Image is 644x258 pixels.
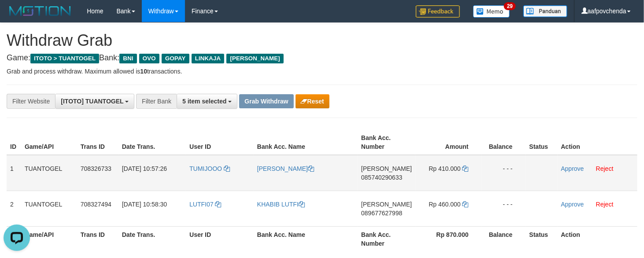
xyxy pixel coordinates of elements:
th: Date Trans. [118,130,186,155]
th: Rp 870.000 [415,226,482,251]
span: 708327494 [81,201,111,208]
td: 2 [7,191,21,226]
td: TUANTOGEL [21,155,77,191]
span: [ITOTO] TUANTOGEL [61,98,123,105]
a: Approve [561,165,584,172]
span: GOPAY [162,54,189,63]
a: [PERSON_NAME] [257,165,314,172]
span: ITOTO > TUANTOGEL [30,54,99,63]
th: Amount [415,130,482,155]
span: Rp 410.000 [429,165,461,172]
span: [DATE] 10:57:26 [122,165,167,172]
div: Filter Website [7,94,55,109]
a: Copy 460000 to clipboard [463,201,469,208]
td: 1 [7,155,21,191]
a: Approve [561,201,584,208]
td: TUANTOGEL [21,191,77,226]
img: Feedback.jpg [416,5,460,18]
a: Reject [596,165,614,172]
span: 708326733 [81,165,111,172]
th: Trans ID [77,130,118,155]
span: BNI [119,54,137,63]
button: [ITOTO] TUANTOGEL [55,94,134,109]
span: 5 item selected [182,98,226,105]
a: Reject [596,201,614,208]
a: Copy 410000 to clipboard [463,165,469,172]
th: Bank Acc. Name [254,130,358,155]
h1: Withdraw Grab [7,32,637,49]
th: Action [558,130,637,155]
th: Game/API [21,130,77,155]
span: LUTFI07 [189,201,213,208]
span: [PERSON_NAME] [361,165,412,172]
button: Reset [296,94,329,108]
th: Date Trans. [118,226,186,251]
th: Balance [482,130,526,155]
th: Bank Acc. Name [254,226,358,251]
span: OVO [139,54,159,63]
h4: Game: Bank: [7,54,637,63]
span: [PERSON_NAME] [226,54,283,63]
a: LUTFI07 [189,201,221,208]
strong: 10 [140,68,147,75]
span: LINKAJA [192,54,225,63]
button: 5 item selected [177,94,237,109]
span: Rp 460.000 [429,201,461,208]
td: - - - [482,191,526,226]
span: 29 [504,2,516,10]
div: Filter Bank [136,94,177,109]
span: Copy 085740290633 to clipboard [361,174,402,181]
span: [DATE] 10:58:30 [122,201,167,208]
th: ID [7,130,21,155]
td: - - - [482,155,526,191]
a: TUMIJOOO [189,165,230,172]
img: Button%20Memo.svg [473,5,510,18]
button: Open LiveChat chat widget [4,4,30,30]
span: Copy 089677627998 to clipboard [361,210,402,217]
th: Trans ID [77,226,118,251]
th: Bank Acc. Number [358,226,415,251]
button: Grab Withdraw [239,94,293,108]
th: Bank Acc. Number [358,130,415,155]
img: panduan.png [523,5,567,17]
a: KHABIB LUTFI [257,201,305,208]
th: Balance [482,226,526,251]
th: User ID [186,130,254,155]
th: Action [558,226,637,251]
span: [PERSON_NAME] [361,201,412,208]
th: Status [526,226,558,251]
th: Status [526,130,558,155]
img: MOTION_logo.png [7,4,74,18]
span: TUMIJOOO [189,165,222,172]
th: Game/API [21,226,77,251]
th: User ID [186,226,254,251]
p: Grab and process withdraw. Maximum allowed is transactions. [7,67,637,76]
